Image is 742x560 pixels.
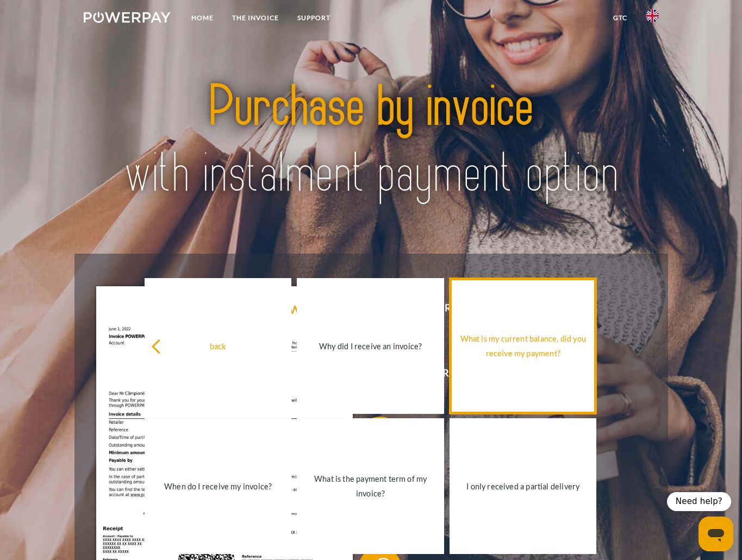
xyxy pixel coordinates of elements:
[604,8,637,28] a: GTC
[667,492,731,511] div: Need help?
[288,8,340,28] a: Support
[182,8,223,28] a: Home
[112,56,631,225] img: title-powerpay_en.svg
[84,12,171,23] img: logo-powerpay-white.svg
[456,479,590,494] div: I only received a partial delivery
[303,471,438,501] div: What is the payment term of my invoice?
[699,517,733,551] iframe: Button to launch messaging window, conversation in progress
[151,479,285,494] div: When do I receive my invoice?
[456,331,590,361] div: What is my current balance, did you receive my payment?
[646,9,659,22] img: en
[151,338,285,353] div: back
[303,338,438,353] div: Why did I receive an invoice?
[223,8,288,28] a: THE INVOICE
[450,278,597,414] a: What is my current balance, did you receive my payment?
